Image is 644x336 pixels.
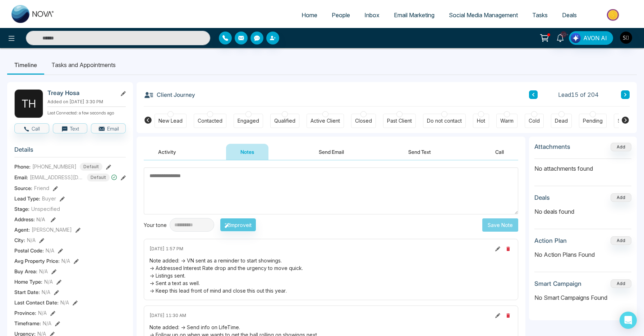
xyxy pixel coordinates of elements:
div: T H [14,89,43,118]
span: Start Date : [14,288,40,296]
div: Closed [355,117,372,124]
span: Home [302,11,317,19]
h3: Attachments [534,143,570,150]
div: Past Client [387,117,412,124]
span: People [332,11,350,19]
div: New Lead [158,117,183,124]
span: [EMAIL_ADDRESS][DOMAIN_NAME] [30,174,84,181]
span: AVON AI [583,34,607,42]
a: Tasks [525,8,555,22]
span: Address: [14,216,45,223]
div: Hot [477,117,485,124]
button: Save Note [482,218,518,232]
span: Deals [562,11,577,19]
span: N/A [27,236,36,244]
button: Call [14,123,49,133]
button: Send Email [304,144,358,160]
span: Postal Code : [14,247,44,254]
h3: Client Journey [144,89,195,100]
p: No Action Plans Found [534,250,631,259]
span: N/A [39,268,48,275]
span: Add [611,143,631,150]
div: Dead [555,117,568,124]
span: Timeframe : [14,320,41,327]
p: Last Connected: a few seconds ago [47,108,126,116]
img: Market-place.gif [588,7,640,23]
span: N/A [43,320,51,327]
h3: Details [14,146,126,157]
button: Text [53,123,88,133]
p: Added on [DATE] 3:30 PM [47,99,126,105]
span: Buy Area : [14,268,37,275]
div: Do not contact [427,117,462,124]
span: [PHONE_NUMBER] [32,163,77,170]
span: Tasks [532,11,548,19]
span: Social Media Management [449,11,518,19]
a: People [325,8,357,22]
span: N/A [46,247,54,254]
a: Deals [555,8,584,22]
img: Nova CRM Logo [11,5,55,23]
button: Add [611,193,631,202]
span: [DATE] 11:30 AM [149,312,186,319]
li: Tasks and Appointments [44,55,123,75]
p: No deals found [534,207,631,216]
button: AVON AI [569,31,613,45]
img: Lead Flow [571,33,581,43]
span: Email Marketing [394,11,434,19]
h2: Treay Hosa [47,89,114,96]
span: Inbox [364,11,379,19]
span: Avg Property Price : [14,257,60,265]
span: City : [14,236,25,244]
span: [PERSON_NAME] [32,226,72,233]
span: N/A [61,257,70,265]
span: [DATE] 1:57 PM [149,246,183,252]
span: N/A [44,278,53,285]
span: Lead Type: [14,195,40,202]
button: Activity [144,144,190,160]
a: Social Media Management [442,8,525,22]
span: Email: [14,174,28,181]
div: Showing [618,117,638,124]
img: User Avatar [620,32,632,44]
div: Pending [583,117,603,124]
button: Add [611,143,631,151]
span: Phone: [14,163,31,170]
button: Send Text [394,144,445,160]
p: No Smart Campaigns Found [534,293,631,302]
h3: Deals [534,194,550,201]
span: Friend [34,184,49,192]
button: Email [91,123,126,133]
span: Unspecified [31,205,60,213]
span: Province : [14,309,36,317]
span: N/A [36,216,45,222]
div: Active Client [310,117,340,124]
div: Note added: -> VN sent as a reminder to start showings. -> Addressed Interest Rate drop and the u... [149,257,512,294]
a: 10+ [552,31,569,44]
span: Default [80,163,102,171]
div: Your tone [144,221,170,229]
h3: Smart Campaign [534,280,581,287]
button: Call [481,144,518,160]
span: Source: [14,184,32,192]
span: N/A [38,309,47,317]
a: Home [294,8,325,22]
p: No attachments found [534,159,631,173]
span: Lead 15 of 204 [558,90,599,99]
div: Open Intercom Messenger [620,312,637,329]
a: Email Marketing [387,8,442,22]
span: N/A [42,288,50,296]
li: Timeline [7,55,44,75]
div: Cold [529,117,540,124]
a: Inbox [357,8,387,22]
button: Notes [226,144,268,160]
span: Agent: [14,226,30,233]
button: Add [611,279,631,288]
div: Contacted [198,117,222,124]
span: Last Contact Date : [14,299,59,306]
span: 10+ [560,31,567,38]
div: Qualified [274,117,295,124]
span: Stage: [14,205,29,213]
h3: Action Plan [534,237,567,244]
button: Add [611,236,631,245]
